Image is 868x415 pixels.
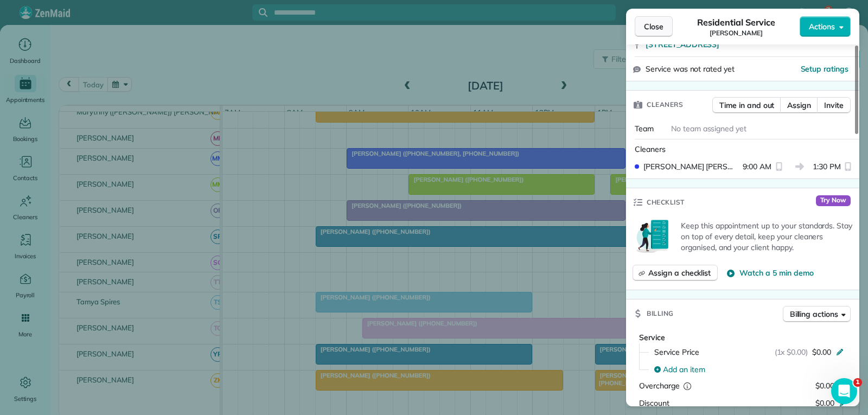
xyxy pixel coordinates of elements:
span: Time in and out [719,100,774,111]
button: Setup ratings [801,63,849,74]
span: Cleaners [647,99,683,110]
span: [PERSON_NAME] [PERSON_NAME] [643,161,738,172]
span: Checklist [647,197,685,208]
span: Service Price [654,347,699,357]
span: Invite [824,100,844,111]
span: Team [635,124,654,133]
span: Assign [787,100,811,111]
span: $0.00 [815,381,834,391]
span: No team assigned yet [671,124,746,133]
span: (1x $0.00) [775,347,808,357]
iframe: Intercom live chat [831,378,857,404]
span: Try Now [816,195,851,206]
p: Keep this appointment up to your standards. Stay on top of every detail, keep your cleaners organ... [681,220,853,253]
span: Assign a checklist [648,267,711,278]
span: Residential Service [697,16,775,29]
span: Discount [639,398,669,408]
button: Watch a 5 min demo [726,267,813,278]
button: Service Price(1x $0.00)$0.00 [648,343,851,361]
button: Invite [817,97,851,113]
span: Close [644,21,663,32]
button: Time in and out [712,97,781,113]
button: Add an item [648,361,851,378]
div: Overcharge [639,380,733,391]
span: $0.00 [815,398,834,408]
span: Watch a 5 min demo [739,267,813,278]
button: Assign [780,97,818,113]
button: Assign a checklist [633,265,718,281]
span: 9:00 AM [743,161,771,172]
span: Service [639,333,665,342]
span: Billing actions [790,309,838,320]
button: Close [635,16,673,37]
span: [PERSON_NAME] [710,29,763,37]
span: 1:30 PM [813,161,841,172]
span: Actions [809,21,835,32]
span: Setup ratings [801,64,849,74]
span: Service was not rated yet [646,63,735,75]
span: Billing [647,308,674,319]
span: $0.00 [812,347,831,357]
span: 1 [853,378,862,387]
span: Cleaners [635,144,666,154]
span: Add an item [663,364,705,375]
